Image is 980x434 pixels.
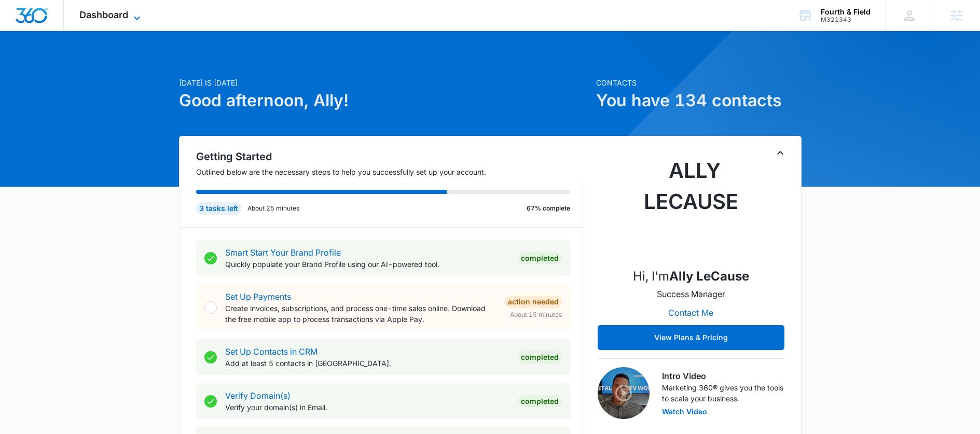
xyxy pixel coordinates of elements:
a: Set Up Contacts in CRM [225,346,318,357]
p: 67% complete [527,204,570,213]
p: Add at least 5 contacts in [GEOGRAPHIC_DATA]. [225,358,509,369]
button: View Plans & Pricing [598,325,784,350]
h2: Getting Started [196,149,583,164]
h1: Good afternoon, Ally! [179,88,590,113]
div: Completed [518,252,562,264]
a: Verify Domain(s) [225,390,291,401]
div: 3 tasks left [196,202,241,215]
p: Success Manager [657,288,725,300]
span: About 15 minutes [510,310,562,319]
p: Contacts [596,77,802,88]
p: About 25 minutes [247,204,299,213]
img: Ally LeCause [639,155,743,259]
div: Completed [518,395,562,408]
p: Outlined below are the necessary steps to help you successfully set up your account. [196,166,583,177]
div: Completed [518,351,562,363]
button: Contact Me [658,300,724,325]
div: Action Needed [505,296,562,308]
p: Marketing 360® gives you the tools to scale your business. [662,382,784,404]
div: account id [821,16,871,23]
button: Watch Video [662,408,707,415]
div: account name [821,8,871,16]
p: Quickly populate your Brand Profile using our AI-powered tool. [225,259,509,270]
p: Create invoices, subscriptions, and process one-time sales online. Download the free mobile app t... [225,303,496,325]
button: Toggle Collapse [774,147,786,159]
p: Verify your domain(s) in Email. [225,402,509,413]
img: Intro Video [598,367,650,419]
a: Set Up Payments [225,291,291,302]
p: [DATE] is [DATE] [179,77,590,88]
p: Hi, I'm [633,267,749,286]
span: Dashboard [79,9,128,20]
strong: Ally LeCause [669,269,749,284]
h1: You have 134 contacts [596,88,802,113]
a: Smart Start Your Brand Profile [225,247,341,258]
h3: Intro Video [662,370,784,382]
